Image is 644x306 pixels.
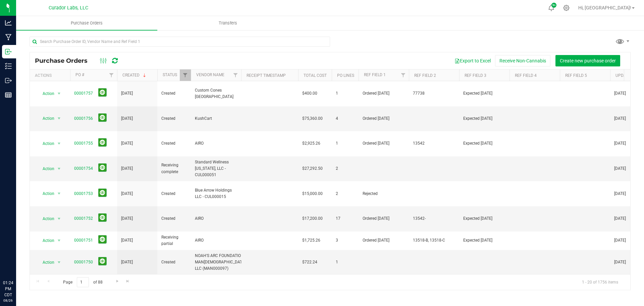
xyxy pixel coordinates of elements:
span: Created [161,115,187,122]
span: Purchase Orders [62,20,112,26]
span: [DATE] [614,259,626,265]
span: Ordered [DATE] [363,140,405,147]
span: Expected [DATE] [463,90,505,97]
span: Ordered [DATE] [363,115,405,122]
a: Receipt Timestamp [247,73,286,78]
inline-svg: Reports [5,92,12,98]
button: Receive Non-Cannabis [495,55,550,66]
span: [DATE] [614,115,626,122]
span: Action [37,258,55,267]
span: [DATE] [121,191,133,197]
span: select [55,139,63,148]
input: Search Purchase Order ID, Vendor Name and Ref Field 1 [30,37,330,47]
span: Standard Wellness [US_STATE], LLC - CUL000051 [195,159,237,178]
a: 00001754 [74,166,93,171]
a: Ref Field 5 [565,73,587,78]
span: Page of 88 [57,277,108,288]
div: Actions [35,73,67,78]
a: PO Lines [337,73,354,78]
a: Transfers [157,16,299,30]
span: Create new purchase order [560,58,616,63]
span: $722.24 [302,259,317,265]
a: Status [163,72,177,77]
iframe: Resource center [7,252,27,272]
a: Total Cost [304,73,327,78]
span: 1 - 20 of 1756 items [577,277,624,287]
a: Ref Field 2 [414,73,436,78]
span: [DATE] [121,165,133,172]
inline-svg: Analytics [5,19,12,26]
a: PO # [75,72,84,77]
span: Rejected [363,191,405,197]
iframe: Resource center unread badge [20,251,28,259]
span: AIRO [195,215,237,222]
a: Created [122,73,147,78]
span: Action [37,139,55,148]
a: Ref Field 4 [515,73,537,78]
input: 1 [77,277,89,288]
span: select [55,164,63,173]
span: select [55,89,63,98]
span: [DATE] [121,140,133,147]
a: 00001751 [74,238,93,243]
span: [DATE] [121,237,133,244]
span: NOAH'S ARC FOUNDATION MAN[DEMOGRAPHIC_DATA], LLC (MAN000097) [195,253,247,272]
a: Ref Field 3 [465,73,486,78]
a: 00001755 [74,141,93,146]
a: Filter [180,69,191,81]
span: [DATE] [121,215,133,222]
a: Filter [230,69,241,81]
span: 1 [336,140,355,147]
span: 77738 [413,90,455,97]
span: [DATE] [614,165,626,172]
span: [DATE] [614,140,626,147]
inline-svg: Manufacturing [5,34,12,41]
span: 17 [336,215,355,222]
span: [DATE] [614,191,626,197]
span: Ordered [DATE] [363,90,405,97]
button: Export to Excel [450,55,495,66]
a: Updated [615,73,633,78]
span: [DATE] [614,215,626,222]
span: Action [37,114,55,123]
span: Expected [DATE] [463,115,505,122]
span: select [55,236,63,245]
span: $2,925.26 [302,140,320,147]
p: 08/26 [3,298,13,303]
span: Transfers [210,20,246,26]
button: Create new purchase order [555,55,620,66]
a: Go to the next page [112,277,122,286]
span: 3 [336,237,355,244]
span: Expected [DATE] [463,140,505,147]
span: [DATE] [121,90,133,97]
span: $15,000.00 [302,191,323,197]
span: Expected [DATE] [463,215,505,222]
inline-svg: Outbound [5,77,12,84]
span: Action [37,236,55,245]
span: 1 [336,259,355,265]
span: select [55,189,63,198]
span: [DATE] [121,115,133,122]
span: Created [161,90,187,97]
span: $1,725.26 [302,237,320,244]
span: Expected [DATE] [463,237,505,244]
span: Curador Labs, LLC [49,5,88,11]
a: 00001752 [74,216,93,221]
span: [DATE] [121,259,133,265]
span: 2 [336,165,355,172]
a: Purchase Orders [16,16,157,30]
span: Blue Arrow Holdings LLC - CUL000015 [195,187,237,200]
span: [DATE] [614,237,626,244]
span: select [55,258,63,267]
span: Purchase Orders [35,57,94,64]
span: 13518-B, 13518-C [413,237,455,244]
span: 13542- [413,215,455,222]
span: select [55,114,63,123]
span: AIRO [195,140,237,147]
span: Receiving complete [161,162,187,175]
a: Filter [398,69,409,81]
a: Vendor Name [196,72,224,77]
span: 2 [336,191,355,197]
div: Manage settings [562,5,571,11]
span: 13542 [413,140,455,147]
